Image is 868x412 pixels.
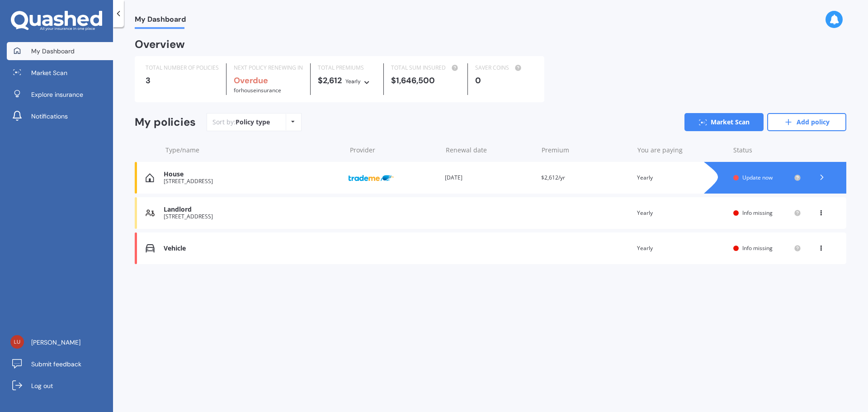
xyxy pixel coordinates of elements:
[146,173,154,182] img: House
[637,244,726,253] div: Yearly
[7,377,113,395] a: Log out
[541,174,565,181] span: $2,612/yr
[7,107,113,125] a: Notifications
[146,63,219,72] div: TOTAL NUMBER OF POLICIES
[135,40,185,49] div: Overview
[236,118,270,127] div: Policy type
[31,90,83,99] span: Explore insurance
[733,146,801,155] div: Status
[391,76,460,85] div: $1,646,500
[475,63,533,72] div: SAVER COINS
[31,112,68,121] span: Notifications
[31,381,53,390] span: Log out
[7,333,113,351] a: [PERSON_NAME]
[7,85,113,104] a: Explore insurance
[146,76,219,85] div: 3
[7,42,113,60] a: My Dashboard
[31,338,80,347] span: [PERSON_NAME]
[446,146,534,155] div: Renewal date
[135,116,196,129] div: My policies
[475,76,533,85] div: 0
[31,68,67,77] span: Market Scan
[164,245,341,252] div: Vehicle
[10,335,24,349] img: e2bde7b5ff9b4321a258825135c567a3
[135,15,186,27] span: My Dashboard
[349,169,394,186] img: Trade Me Insurance
[31,47,75,56] span: My Dashboard
[542,146,630,155] div: Premium
[637,146,726,155] div: You are paying
[318,76,376,86] div: $2,612
[164,170,341,178] div: House
[146,208,155,218] img: Landlord
[684,113,764,131] a: Market Scan
[637,208,726,218] div: Yearly
[637,173,726,182] div: Yearly
[7,355,113,373] a: Submit feedback
[7,64,113,82] a: Market Scan
[164,206,341,213] div: Landlord
[146,244,155,253] img: Vehicle
[742,244,773,252] span: Info missing
[212,118,270,127] div: Sort by:
[391,63,460,72] div: TOTAL SUM INSURED
[445,173,534,182] div: [DATE]
[742,174,773,181] span: Update now
[345,77,361,86] div: Yearly
[318,63,376,72] div: TOTAL PREMIUMS
[165,146,343,155] div: Type/name
[164,178,341,185] div: [STREET_ADDRESS]
[742,209,773,217] span: Info missing
[234,86,281,94] span: for House insurance
[767,113,846,131] a: Add policy
[234,63,303,72] div: NEXT POLICY RENEWING IN
[234,75,268,86] b: Overdue
[350,146,439,155] div: Provider
[164,213,341,220] div: [STREET_ADDRESS]
[31,360,81,369] span: Submit feedback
